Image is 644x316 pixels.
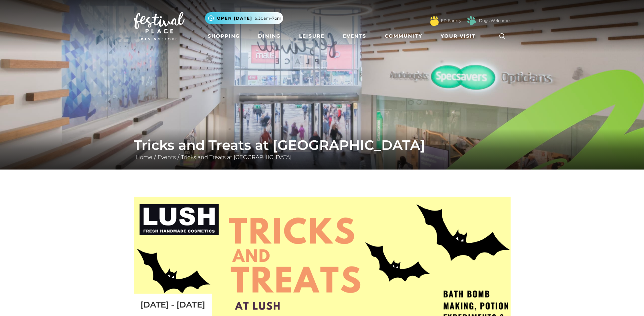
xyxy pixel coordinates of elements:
[255,30,283,42] a: Dining
[382,30,425,42] a: Community
[134,137,511,153] h1: Tricks and Treats at [GEOGRAPHIC_DATA]
[134,12,185,40] img: Festival Place Logo
[179,154,293,160] a: Tricks and Treats at [GEOGRAPHIC_DATA]
[438,30,482,42] a: Your Visit
[255,15,281,21] span: 9.30am-7pm
[217,15,252,21] span: Open [DATE]
[441,33,476,40] span: Your Visit
[296,30,327,42] a: Leisure
[134,154,154,160] a: Home
[441,18,461,24] a: FP Family
[479,18,511,24] a: Dogs Welcome!
[141,300,205,310] p: [DATE] - [DATE]
[205,30,243,42] a: Shopping
[340,30,369,42] a: Events
[129,137,516,161] div: / /
[205,12,283,24] button: Open [DATE] 9.30am-7pm
[156,154,178,160] a: Events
